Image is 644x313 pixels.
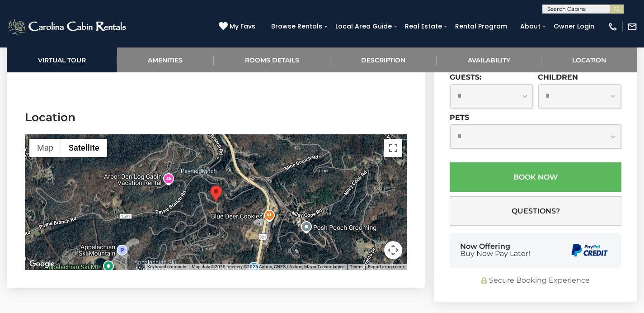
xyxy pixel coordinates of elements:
[549,19,599,33] a: Owner Login
[384,139,402,157] button: Toggle fullscreen view
[192,264,344,269] span: Map data ©2025 Imagery ©2025 Airbus, CNES / Airbus, Maxar Technologies
[516,19,545,33] a: About
[7,47,117,72] a: Virtual Tour
[214,47,330,72] a: Rooms Details
[25,109,407,125] h3: Location
[450,162,621,192] button: Book Now
[7,18,129,36] img: White-1-2.png
[330,47,437,72] a: Description
[331,19,396,33] a: Local Area Guide
[384,241,402,259] button: Map camera controls
[230,22,255,31] span: My Favs
[627,22,637,32] img: mail-regular-white.png
[460,250,530,257] span: Buy Now Pay Later!
[451,19,512,33] a: Rental Program
[117,47,214,72] a: Amenities
[27,258,57,270] img: Google
[460,243,530,257] div: Now Offering
[450,196,621,226] button: Questions?
[608,22,618,32] img: phone-regular-white.png
[400,19,447,33] a: Real Estate
[210,185,222,202] div: The Depot at Fox Den
[350,264,362,269] a: Terms (opens in new tab)
[147,264,186,270] button: Keyboard shortcuts
[538,73,578,81] label: Children
[437,47,541,72] a: Availability
[267,19,327,33] a: Browse Rentals
[450,275,621,286] div: Secure Booking Experience
[219,22,258,32] a: My Favs
[541,47,638,72] a: Location
[29,139,61,157] button: Show street map
[368,264,404,269] a: Report a map error
[27,258,57,270] a: Open this area in Google Maps (opens a new window)
[450,73,481,81] label: Guests:
[450,113,469,122] label: Pets
[61,139,107,157] button: Show satellite imagery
